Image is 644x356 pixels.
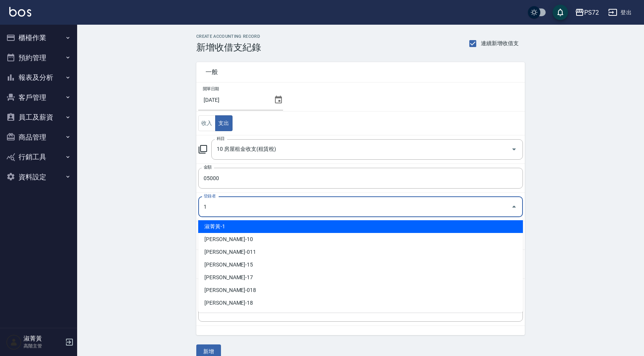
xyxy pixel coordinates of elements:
h2: CREATE ACCOUNTING RECORD [196,34,261,39]
li: [PERSON_NAME]-018 [198,284,523,297]
li: [PERSON_NAME]-011 [198,246,523,258]
span: 一般 [206,68,516,76]
button: Close [508,201,520,213]
button: 員工及薪資 [3,107,74,127]
button: 商品管理 [3,127,74,147]
li: [PERSON_NAME]-18 [198,297,523,309]
h5: 淑菁黃 [24,335,63,343]
img: Logo [9,7,31,17]
button: 客戶管理 [3,88,74,108]
label: 開單日期 [203,86,219,92]
li: [PERSON_NAME]-10 [198,233,523,246]
img: Person [6,334,22,350]
button: Open [508,143,520,155]
label: 科目 [217,136,225,142]
p: 高階主管 [24,343,63,349]
li: 淑菁黃-1 [198,220,523,233]
button: 行銷工具 [3,147,74,167]
button: 報表及分析 [3,67,74,88]
label: 金額 [204,164,212,170]
button: save [553,5,568,20]
li: [PERSON_NAME]-17 [198,271,523,284]
h3: 新增收借支紀錄 [196,42,261,53]
button: 登出 [605,5,635,20]
button: centered [215,115,233,131]
button: 預約管理 [3,48,74,68]
button: 資料設定 [3,167,74,187]
button: PS72 [572,5,602,20]
button: 櫃檯作業 [3,28,74,48]
span: 連續新增收借支 [481,39,519,47]
button: left aligned [198,115,216,131]
div: PS72 [584,8,599,17]
div: text alignment [198,115,233,131]
li: [PERSON_NAME]-15 [198,258,523,271]
label: 登錄者 [204,193,216,199]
